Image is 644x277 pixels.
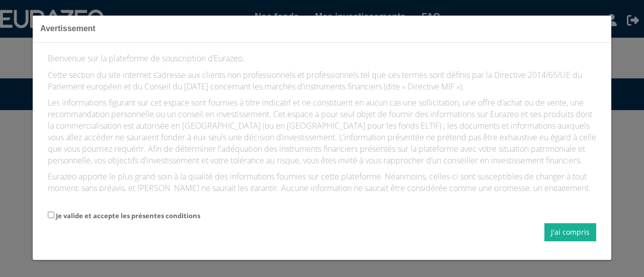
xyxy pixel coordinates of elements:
p: Cette section du site internet s’adresse aux clients non professionnels et professionnels tel que... [48,69,596,93]
p: Bienvenue sur la plateforme de souscription d’Eurazeo. [48,53,596,64]
button: J'ai compris [544,223,596,241]
label: Je valide et accepte les présentes conditions [56,211,200,221]
p: Les informations figurant sur cet espace sont fournies à titre indicatif et ne constituent en auc... [48,97,596,166]
h3: Avertissement [40,23,604,35]
p: Eurazeo apporte le plus grand soin à la qualité des informations fournies sur cette plateforme. N... [48,171,596,228]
